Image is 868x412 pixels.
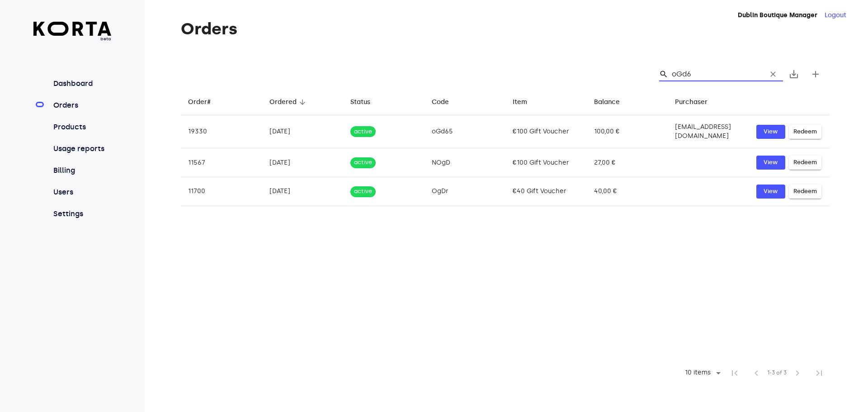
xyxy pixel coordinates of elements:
[513,97,539,108] span: Item
[793,186,817,197] span: Redeem
[761,186,781,197] span: View
[33,22,112,42] a: beta
[181,148,262,177] td: 11567
[181,115,262,148] td: 19330
[350,158,376,167] span: active
[594,97,620,108] div: Balance
[810,69,821,80] span: add
[808,362,830,384] span: Last Page
[181,20,830,38] h1: Orders
[262,148,344,177] td: [DATE]
[298,98,307,106] span: arrow_downward
[425,115,506,148] td: oGd65
[269,97,297,108] div: Ordered
[793,127,817,137] span: Redeem
[789,125,821,139] button: Redeem
[425,148,506,177] td: NOgD
[52,143,112,154] a: Usage reports
[805,63,826,85] button: Create new gift card
[756,156,785,170] button: View
[675,97,719,108] span: Purchaser
[52,187,112,198] a: Users
[761,157,781,168] span: View
[350,97,382,108] span: Status
[668,115,749,148] td: [EMAIL_ADDRESS][DOMAIN_NAME]
[269,97,308,108] span: Ordered
[756,185,785,199] button: View
[683,369,713,377] div: 10 items
[783,63,805,85] button: Export
[350,128,376,136] span: active
[769,70,778,79] span: clear
[262,177,344,206] td: [DATE]
[188,97,211,108] div: Order#
[761,127,781,137] span: View
[594,97,632,108] span: Balance
[33,22,112,36] img: Korta
[659,70,668,79] span: Search
[763,64,783,84] button: Clear Search
[52,100,112,111] a: Orders
[675,97,708,108] div: Purchaser
[788,69,799,80] span: save_alt
[756,125,785,139] button: View
[52,78,112,89] a: Dashboard
[789,185,821,199] button: Redeem
[679,366,724,380] div: 10 items
[724,362,745,384] span: First Page
[505,148,587,177] td: €100 Gift Voucher
[52,122,112,133] a: Products
[262,115,344,148] td: [DATE]
[745,362,767,384] span: Previous Page
[793,157,817,168] span: Redeem
[425,177,506,206] td: OgDr
[587,177,668,206] td: 40,00 €
[432,97,449,108] div: Code
[505,177,587,206] td: €40 Gift Voucher
[188,97,222,108] span: Order#
[350,187,376,196] span: active
[587,115,668,148] td: 100,00 €
[767,369,787,378] span: 1-3 of 3
[789,156,821,170] button: Redeem
[587,148,668,177] td: 27,00 €
[350,97,370,108] div: Status
[181,177,262,206] td: 11700
[52,208,112,219] a: Settings
[33,36,112,42] span: beta
[787,362,808,384] span: Next Page
[513,97,527,108] div: Item
[738,11,817,19] strong: Dublin Boutique Manager
[672,67,759,81] input: Search
[432,97,461,108] span: Code
[505,115,587,148] td: €100 Gift Voucher
[52,165,112,176] a: Billing
[825,11,846,20] button: Logout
